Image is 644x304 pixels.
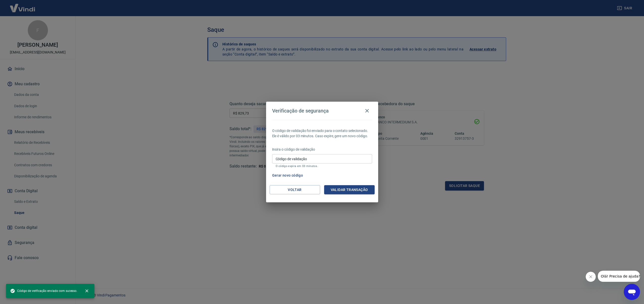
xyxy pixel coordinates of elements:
button: Validar transação [324,185,375,195]
span: Código de verificação enviado com sucesso. [10,288,77,293]
button: close [81,285,92,296]
iframe: Fechar mensagem [586,272,596,282]
iframe: Botão para abrir a janela de mensagens [624,284,640,300]
button: Voltar [270,185,320,195]
iframe: Mensagem da empresa [598,271,640,282]
h4: Verificação de segurança [272,108,329,114]
button: Gerar novo código [270,171,305,180]
span: Olá! Precisa de ajuda? [3,4,42,8]
p: O código de validação foi enviado para o contato selecionado. Ele é válido por 03 minutos. Caso e... [272,128,372,139]
p: O código expira em 03 minutos. [276,164,369,168]
p: Insira o código de validação [272,147,372,152]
